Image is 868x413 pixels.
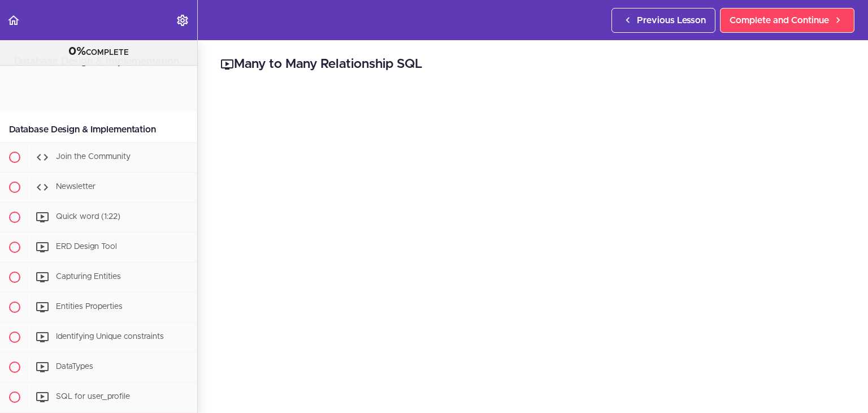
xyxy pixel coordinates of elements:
[637,14,706,27] span: Previous Lesson
[7,14,20,27] svg: Back to course curriculum
[14,45,183,59] div: COMPLETE
[176,14,189,27] svg: Settings Menu
[56,363,93,371] span: DataTypes
[56,303,123,311] span: Entities Properties
[56,273,121,281] span: Capturing Entities
[720,8,854,33] a: Complete and Continue
[56,393,130,401] span: SQL for user_profile
[56,333,164,341] span: Identifying Unique constraints
[68,46,86,57] span: 0%
[56,243,117,251] span: ERD Design Tool
[220,55,845,74] h2: Many to Many Relationship SQL
[611,8,715,33] a: Previous Lesson
[730,14,829,27] span: Complete and Continue
[56,213,120,221] span: Quick word (1:22)
[56,183,96,191] span: Newsletter
[56,153,131,161] span: Join the Community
